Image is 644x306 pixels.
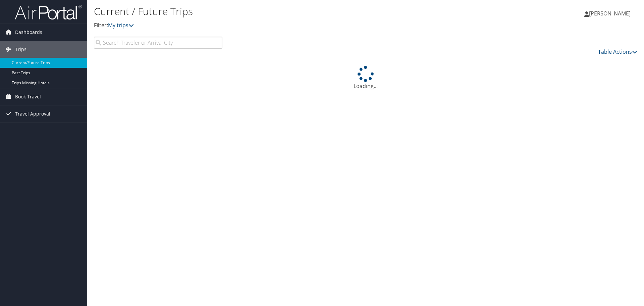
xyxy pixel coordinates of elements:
div: Loading... [94,66,637,90]
a: My trips [108,21,134,29]
p: Filter: [94,21,456,30]
img: airportal-logo.png [15,4,82,20]
span: [PERSON_NAME] [589,10,631,17]
span: Dashboards [15,24,42,41]
h1: Current / Future Trips [94,4,456,18]
span: Trips [15,41,26,58]
span: Travel Approval [15,105,50,122]
span: Book Travel [15,88,41,105]
input: Search Traveler or Arrival City [94,37,222,49]
a: Table Actions [598,48,637,55]
a: [PERSON_NAME] [584,3,637,24]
